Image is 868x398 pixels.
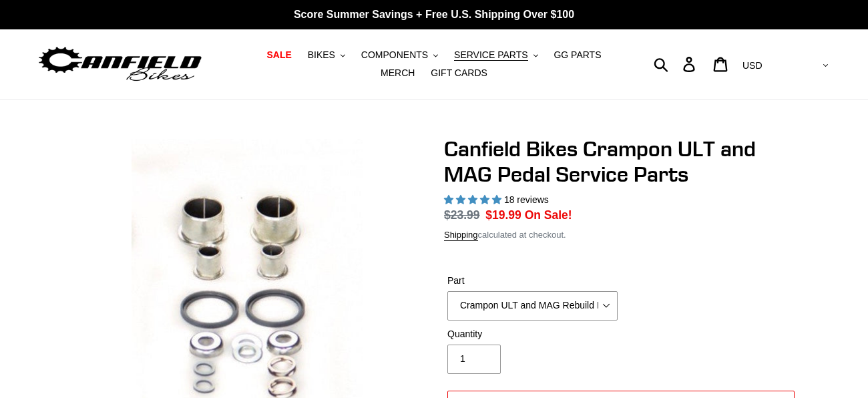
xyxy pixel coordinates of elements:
span: COMPONENTS [361,49,428,61]
button: COMPONENTS [355,46,445,64]
span: GIFT CARDS [431,67,487,79]
span: On Sale! [525,206,572,224]
s: $23.99 [444,208,480,222]
a: MERCH [374,64,421,82]
a: GIFT CARDS [424,64,494,82]
span: $19.99 [485,208,521,222]
span: 18 reviews [504,194,549,205]
a: SALE [260,46,298,64]
span: MERCH [381,67,415,79]
img: Canfield Bikes [37,43,204,85]
span: SERVICE PARTS [454,49,527,61]
span: BIKES [308,49,335,61]
button: BIKES [301,46,352,64]
span: 5.00 stars [444,194,504,205]
span: SALE [266,49,291,61]
a: GG PARTS [547,46,608,64]
button: SERVICE PARTS [447,46,544,64]
label: Part [447,274,618,288]
h1: Canfield Bikes Crampon ULT and MAG Pedal Service Parts [444,136,798,188]
span: GG PARTS [554,49,601,61]
label: Quantity [447,327,618,341]
a: Shipping [444,230,478,241]
div: calculated at checkout. [444,228,798,242]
